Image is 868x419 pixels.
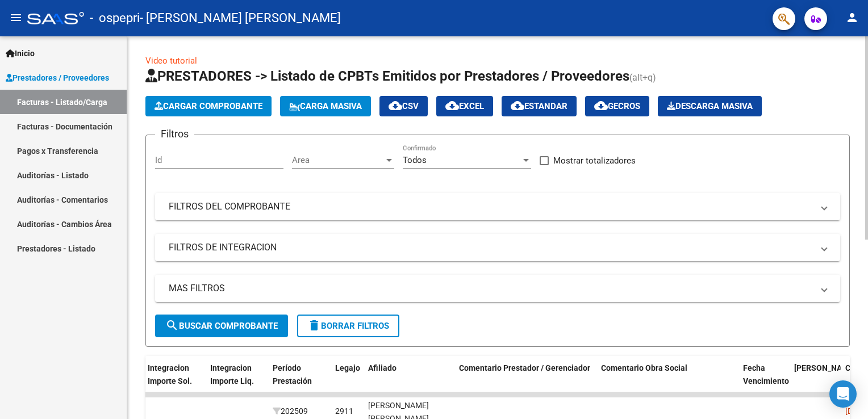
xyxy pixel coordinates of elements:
button: Estandar [502,96,577,116]
mat-expansion-panel-header: FILTROS DE INTEGRACION [155,234,840,261]
mat-icon: cloud_download [389,99,402,112]
mat-panel-title: FILTROS DEL COMPROBANTE [169,200,813,213]
button: Gecros [585,96,649,116]
datatable-header-cell: Período Prestación [268,356,331,406]
datatable-header-cell: Comentario Obra Social [596,356,738,406]
mat-icon: search [165,319,179,332]
datatable-header-cell: Fecha Confimado [790,356,841,406]
mat-icon: cloud_download [594,99,608,112]
span: Mostrar totalizadores [553,154,636,167]
a: Video tutorial [145,56,197,66]
datatable-header-cell: Afiliado [364,356,454,406]
app-download-masive: Descarga masiva de comprobantes (adjuntos) [658,96,762,116]
datatable-header-cell: Comentario Prestador / Gerenciador [454,356,596,406]
mat-icon: person [845,11,859,24]
div: Open Intercom Messenger [829,380,857,408]
span: Cargar Comprobante [155,101,262,111]
span: - [PERSON_NAME] [PERSON_NAME] [140,6,341,31]
span: Legajo [335,363,360,372]
span: Fecha Vencimiento [743,363,789,386]
datatable-header-cell: Legajo [331,356,364,406]
span: Afiliado [368,363,397,372]
span: Inicio [6,47,35,60]
span: Descarga Masiva [667,101,753,111]
span: Estandar [511,101,567,111]
span: - ospepri [90,6,140,31]
span: Borrar Filtros [307,321,389,331]
mat-panel-title: FILTROS DE INTEGRACION [169,241,813,254]
span: EXCEL [445,101,484,111]
datatable-header-cell: Integracion Importe Sol. [143,356,206,406]
button: Buscar Comprobante [155,315,288,337]
span: (alt+q) [629,72,656,83]
h3: Filtros [155,126,194,142]
span: Período Prestación [273,363,312,386]
button: Borrar Filtros [297,315,399,337]
mat-icon: cloud_download [445,99,459,112]
span: Integracion Importe Liq. [210,363,254,386]
span: PRESTADORES -> Listado de CPBTs Emitidos por Prestadores / Proveedores [145,68,629,84]
mat-panel-title: MAS FILTROS [169,282,813,295]
span: CSV [389,101,419,111]
span: Comentario Obra Social [601,363,687,372]
span: Area [292,155,384,165]
mat-icon: delete [307,319,321,332]
span: Gecros [594,101,640,111]
button: Descarga Masiva [658,96,762,116]
span: 202509 [273,407,308,416]
button: Carga Masiva [280,96,371,116]
div: 2911 [335,405,353,418]
mat-expansion-panel-header: FILTROS DEL COMPROBANTE [155,193,840,220]
span: [PERSON_NAME] [794,363,856,372]
span: Buscar Comprobante [165,321,278,331]
span: Integracion Importe Sol. [148,363,192,386]
span: Prestadores / Proveedores [6,72,109,84]
mat-icon: menu [9,11,23,24]
span: Todos [403,155,427,165]
mat-icon: cloud_download [511,99,524,112]
datatable-header-cell: Fecha Vencimiento [738,356,790,406]
span: Comentario Prestador / Gerenciador [459,363,590,372]
datatable-header-cell: Integracion Importe Liq. [206,356,268,406]
button: Cargar Comprobante [145,96,272,116]
span: Carga Masiva [289,101,362,111]
button: CSV [379,96,428,116]
button: EXCEL [436,96,493,116]
mat-expansion-panel-header: MAS FILTROS [155,275,840,302]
